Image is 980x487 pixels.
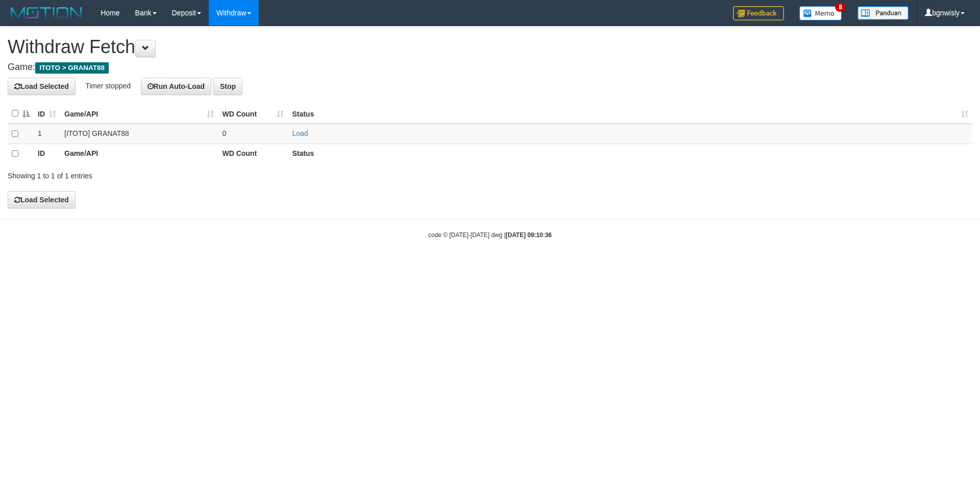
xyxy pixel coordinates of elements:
button: Stop [213,78,242,95]
th: Status: activate to sort column ascending [288,104,972,124]
button: Run Auto-Load [141,78,212,95]
th: Status [288,144,972,164]
th: WD Count [218,144,288,164]
td: 1 [34,124,60,144]
img: MOTION_logo.png [8,5,85,20]
span: 0 [222,129,226,137]
div: Showing 1 to 1 of 1 entries [8,167,401,181]
span: 8 [835,3,846,12]
th: WD Count: activate to sort column ascending [218,104,288,124]
th: ID [34,144,60,164]
button: Load Selected [8,78,76,95]
img: Feedback.jpg [733,6,784,20]
th: Game/API [60,144,218,164]
a: Load [292,129,308,137]
strong: [DATE] 09:10:36 [506,231,552,239]
h4: Game: [8,62,972,73]
th: ID: activate to sort column ascending [34,104,60,124]
small: code © [DATE]-[DATE] dwg | [428,231,552,239]
td: [ITOTO] GRANAT88 [60,124,218,144]
th: Game/API: activate to sort column ascending [60,104,218,124]
img: panduan.png [857,6,909,20]
img: Button%20Memo.svg [799,6,842,20]
button: Load Selected [8,191,76,208]
span: ITOTO > GRANAT88 [35,62,109,74]
span: Timer stopped [85,81,131,89]
h1: Withdraw Fetch [8,37,972,57]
